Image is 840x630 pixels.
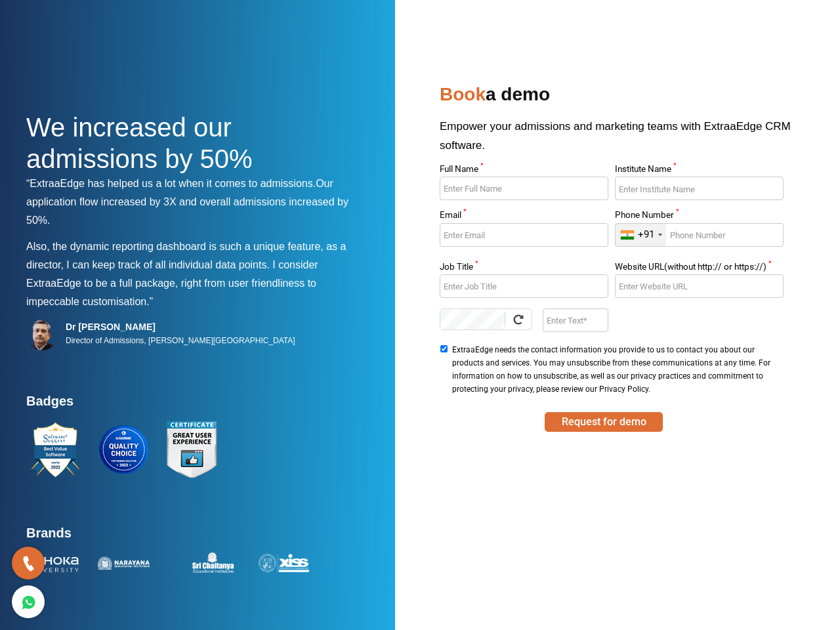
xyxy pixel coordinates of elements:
label: Institute Name [615,165,783,177]
input: Enter Job Title [440,274,608,298]
input: ExtraaEdge needs the contact information you provide to us to contact you about our products and ... [440,345,448,352]
div: +91 [638,228,654,241]
input: Enter Phone Number [615,223,783,247]
p: Empower your admissions and marketing teams with ExtraaEdge CRM software. [440,117,814,165]
input: Enter Institute Name [615,177,783,200]
span: Book [440,84,486,104]
input: Enter Website URL [615,274,783,298]
h2: a demo [440,79,814,117]
button: SUBMIT [545,412,663,432]
span: Also, the dynamic reporting dashboard is such a unique feature, as a director, I can keep track o... [26,241,346,270]
label: Job Title [440,262,608,275]
span: We increased our admissions by 50% [26,113,253,173]
label: Phone Number [615,211,783,223]
div: India (भारत): +91 [616,224,666,246]
input: Enter Email [440,223,608,247]
h4: Brands [26,525,361,549]
input: Enter Text [543,308,608,332]
span: I consider ExtraaEdge to be a full package, right from user friendliness to impeccable customisat... [26,259,318,307]
span: ExtraaEdge needs the contact information you provide to us to contact you about our products and ... [452,343,779,396]
label: Email [440,211,608,223]
label: Full Name [440,165,608,177]
input: Enter Full Name [440,177,608,200]
h4: Badges [26,393,361,417]
span: “ExtraaEdge has helped us a lot when it comes to admissions. [26,178,316,189]
span: Our application flow increased by 3X and overall admissions increased by 50%. [26,178,348,226]
label: Website URL(without http:// or https://) [615,262,783,275]
p: Director of Admissions, [PERSON_NAME][GEOGRAPHIC_DATA] [66,333,295,348]
h5: Dr [PERSON_NAME] [66,321,295,333]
